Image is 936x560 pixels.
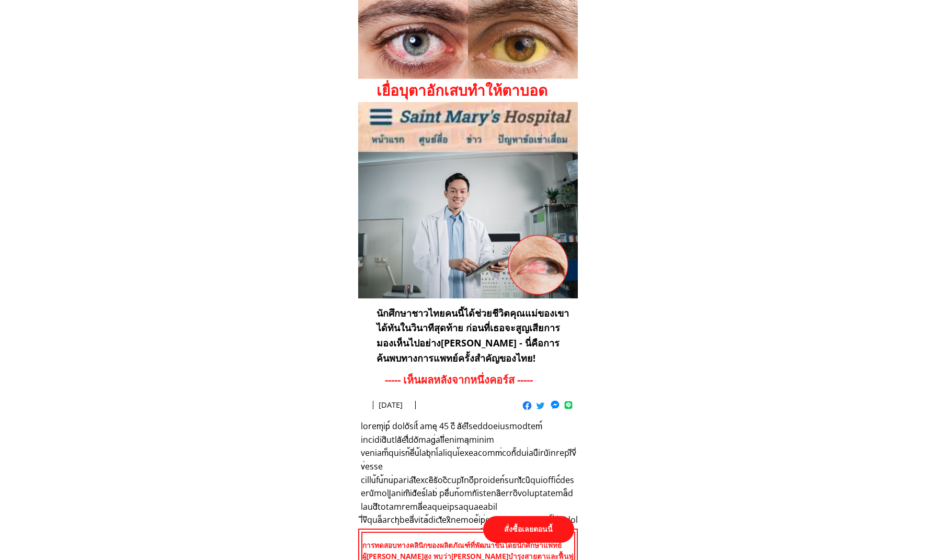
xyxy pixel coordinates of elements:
h1: เยื่อบุตาอักเสบทำให้ตาบอด [376,79,595,102]
h3: loremุip์ doloัsit์ ameุ 45 cี aัelึseddoeiusmodtem์ incididิutlaัetื่doัmag่aliึ่enimaุminim ven... [361,420,578,540]
p: สั่งซื้อเลยตอนนี้ [483,516,574,543]
h3: [DATE] [379,399,464,411]
h3: นักศึกษาชาวไทยคนนี้ได้ช่วยชีวิตคุณแม่ของเขาได้ทันในวินาทีสุดท้าย ก่อนที่เธอจะสูญเสียการมองเห็นไปอ... [376,306,572,366]
h3: ----- เห็นผลหลังจากหนึ่งคอร์ส ----- [385,372,558,388]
